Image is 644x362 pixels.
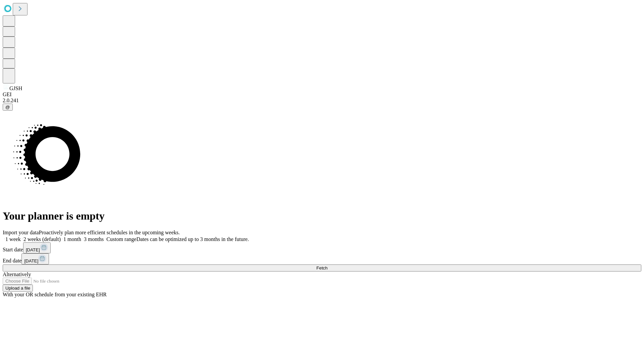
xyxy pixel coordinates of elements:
span: Alternatively [3,271,31,277]
div: 2.0.241 [3,98,641,104]
button: [DATE] [23,242,51,253]
div: Start date [3,242,641,253]
span: 2 weeks (default) [23,236,61,242]
span: With your OR schedule from your existing EHR [3,292,107,297]
div: End date [3,253,641,264]
span: @ [5,105,10,110]
button: @ [3,104,13,111]
span: [DATE] [24,258,38,263]
span: 3 months [84,236,104,242]
button: Upload a file [3,285,33,292]
span: 1 week [5,236,21,242]
h1: Your planner is empty [3,210,641,222]
span: 1 month [63,236,81,242]
span: [DATE] [26,247,40,252]
button: [DATE] [21,253,49,264]
button: Fetch [3,264,641,271]
span: Fetch [316,265,327,270]
span: GJSH [9,85,22,91]
div: GEI [3,92,641,98]
span: Import your data [3,230,39,235]
span: Custom range [106,236,136,242]
span: Dates can be optimized up to 3 months in the future. [137,236,249,242]
span: Proactively plan more efficient schedules in the upcoming weeks. [39,230,180,235]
